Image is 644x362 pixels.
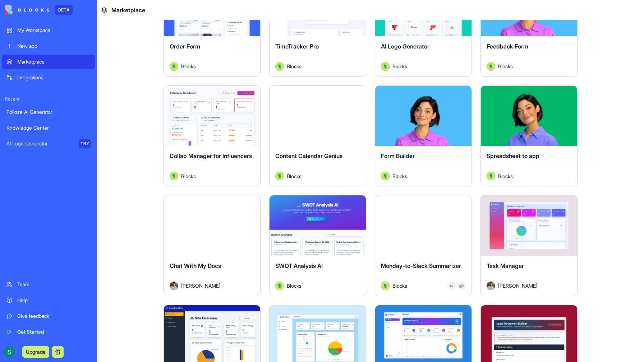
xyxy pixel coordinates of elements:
[181,62,196,70] span: Blocks
[375,195,472,296] a: Monday-to-Slack SummarizerAvatarBlocks
[269,195,366,296] a: SWOT Analysis AIAvatarBlocks
[111,6,145,14] span: Marketplace
[170,262,221,269] span: Chat With My Docs
[17,297,91,304] div: Help
[79,139,91,148] div: TRY
[181,282,220,289] span: [PERSON_NAME]
[17,281,91,288] div: Team
[275,62,284,71] img: Avatar
[487,172,495,180] img: Avatar
[164,85,261,187] a: Collab Manager for InfluencersAvatarBlocks
[17,42,91,50] div: New app
[275,172,284,180] img: Avatar
[2,70,95,85] a: Integrations
[17,74,91,81] div: Integrations
[22,346,49,358] button: Upgrade
[275,43,319,50] span: TimeTracker Pro
[17,27,91,34] div: My Workspace
[275,152,342,159] span: Content Calendar Genius
[487,43,528,50] span: Feedback Form
[487,152,539,159] span: Spreadsheet to app
[392,172,407,180] span: Blocks
[487,262,524,269] span: Task Manager
[381,43,429,50] span: AI Logo Generator
[2,23,95,37] a: My Workspace
[17,58,91,65] div: Marketplace
[2,121,95,135] a: Knowledge Center
[480,85,578,187] a: Spreadsheet to appAvatarBlocks
[381,282,390,290] img: Avatar
[381,62,390,71] img: Avatar
[6,124,91,131] div: Knowledge Center
[392,62,407,70] span: Blocks
[2,96,95,102] span: Recent
[55,5,73,15] div: BETA
[17,328,91,335] div: Get Started
[2,105,95,119] a: Folloze AI Generator
[480,195,578,296] a: Task ManagerAvatar[PERSON_NAME]
[2,309,95,323] a: Give feedback
[170,282,178,290] img: Avatar
[498,282,537,289] span: [PERSON_NAME]
[6,140,74,147] div: AI Logo Generator
[170,152,252,159] span: Collab Manager for Influencers
[287,282,302,289] span: Blocks
[287,62,302,70] span: Blocks
[2,55,95,69] a: Marketplace
[269,85,366,187] a: Content Calendar GeniusAvatarBlocks
[381,152,415,159] span: Form Builder
[170,43,200,50] span: Order Form
[17,312,91,320] div: Give feedback
[2,277,95,292] a: Team
[2,136,95,151] a: AI Logo GeneratorTRY
[287,172,302,180] span: Blocks
[22,348,49,355] a: Upgrade
[170,172,178,180] img: Avatar
[381,172,390,180] img: Avatar
[4,346,15,358] img: ACg8ocL7dLGPfyQNDcACwQ6_9-wvuMp_eDaN8x775z5Mus8uNywQsA=s96-c
[487,282,495,290] img: Avatar
[459,284,464,288] img: Slack_i955cf.svg
[275,262,323,269] span: SWOT Analysis AI
[2,293,95,307] a: Help
[6,108,91,116] div: Folloze AI Generator
[2,39,95,53] a: New app
[164,195,261,296] a: Chat With My DocsAvatar[PERSON_NAME]
[498,172,513,180] span: Blocks
[375,85,472,187] a: Form BuilderAvatarBlocks
[181,172,196,180] span: Blocks
[392,282,407,289] span: Blocks
[170,62,178,71] img: Avatar
[498,62,513,70] span: Blocks
[275,282,284,290] img: Avatar
[449,284,454,288] img: Monday_mgmdm1.svg
[487,62,495,71] img: Avatar
[2,325,95,339] a: Get Started
[5,5,50,15] img: logo
[381,262,461,269] span: Monday-to-Slack Summarizer
[5,5,73,15] a: BETA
